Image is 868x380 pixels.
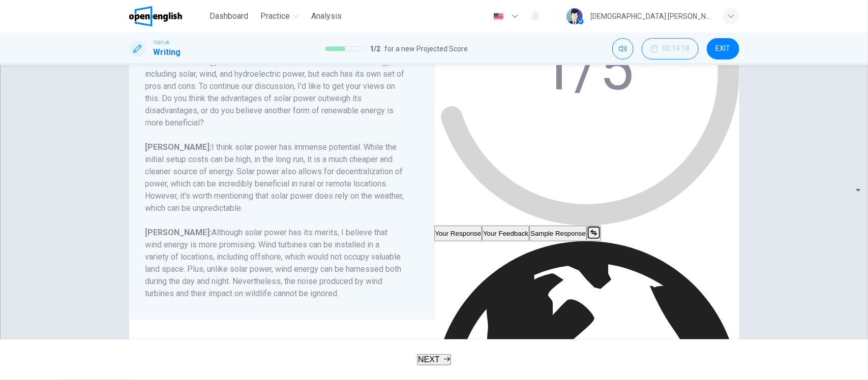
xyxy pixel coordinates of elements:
[434,226,739,241] div: basic tabs example
[642,38,699,59] button: 00:14:18
[417,354,451,365] button: NEXT
[482,226,529,241] button: Your Feedback
[591,10,711,22] div: [DEMOGRAPHIC_DATA] [PERSON_NAME]
[256,7,303,25] button: Practice
[209,10,248,22] span: Dashboard
[145,227,405,300] h6: Although solar power has its merits, I believe that wind energy is more promising. Wind turbines ...
[384,43,468,55] span: for a new Projected Score
[145,142,212,152] b: [PERSON_NAME]:
[145,141,405,214] h6: I think solar power has immense potential. While the initial setup costs can be high, in the long...
[663,45,690,53] span: 00:14:18
[370,43,380,55] span: 1 / 2
[707,38,739,59] button: EXIT
[612,38,634,59] div: Mute
[205,7,252,25] button: Dashboard
[154,39,170,46] span: TOEFL®
[129,6,183,26] img: OpenEnglish logo
[492,13,505,20] img: en
[418,355,440,364] span: NEXT
[129,6,206,26] a: OpenEnglish logo
[434,226,483,241] button: Your Response
[154,46,181,58] h1: Writing
[715,45,730,53] span: EXIT
[307,7,346,25] button: Analysis
[529,226,587,241] button: Sample Response
[145,228,212,237] b: [PERSON_NAME]:
[311,10,342,22] span: Analysis
[540,33,634,104] text: 1/5
[642,38,699,59] div: Hide
[145,44,405,129] h6: Over the past weeks, we have been discussing the concept of renewable energy. There are numerous ...
[260,10,290,22] span: Practice
[566,8,583,24] img: Profile picture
